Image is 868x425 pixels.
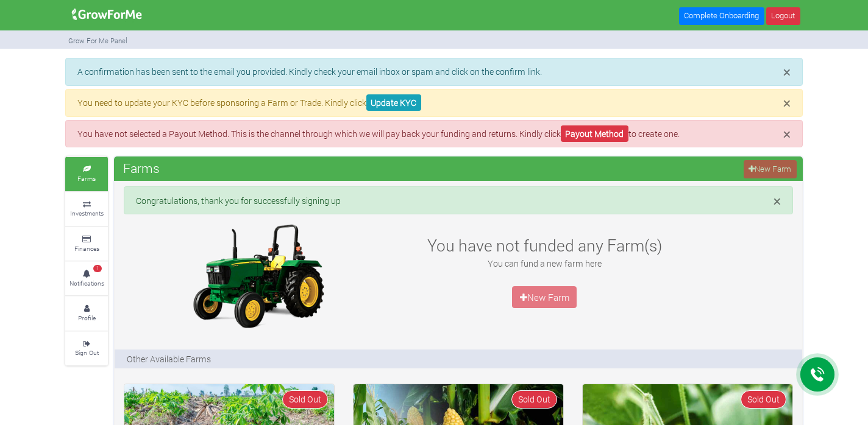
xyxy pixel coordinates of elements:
[68,2,146,27] img: growforme image
[412,257,677,270] p: You can fund a new farm here
[77,65,791,78] p: A confirmation has been sent to the email you provided. Kindly check your email inbox or spam and...
[65,227,108,261] a: Finances
[366,94,421,111] a: Update KYC
[783,125,791,143] span: ×
[65,157,108,191] a: Farms
[783,127,791,141] button: Close
[783,63,791,81] span: ×
[511,390,557,408] span: Sold Out
[69,279,104,287] small: Notifications
[561,125,628,142] a: Payout Method
[679,7,764,25] a: Complete Onboarding
[783,65,791,79] button: Close
[74,244,99,253] small: Finances
[282,390,328,408] span: Sold Out
[124,186,793,214] div: Congratulations, thank you for successfully signing up
[78,314,96,322] small: Profile
[65,262,108,295] a: 1 Notifications
[783,96,791,110] button: Close
[182,221,334,331] img: growforme image
[68,36,127,45] small: Grow For Me Panel
[412,236,677,255] h3: You have not funded any Farm(s)
[65,332,108,365] a: Sign Out
[93,265,102,272] span: 1
[65,297,108,330] a: Profile
[77,127,791,140] p: You have not selected a Payout Method. This is the channel through which we will pay back your fu...
[774,192,781,210] span: ×
[127,353,211,365] p: Other Available Farms
[77,174,96,183] small: Farms
[766,7,800,25] a: Logout
[77,96,791,109] p: You need to update your KYC before sponsoring a Farm or Trade. Kindly click
[741,390,786,408] span: Sold Out
[75,348,99,357] small: Sign Out
[783,94,791,112] span: ×
[65,192,108,226] a: Investments
[120,156,163,180] span: Farms
[70,209,104,217] small: Investments
[774,194,781,208] button: Close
